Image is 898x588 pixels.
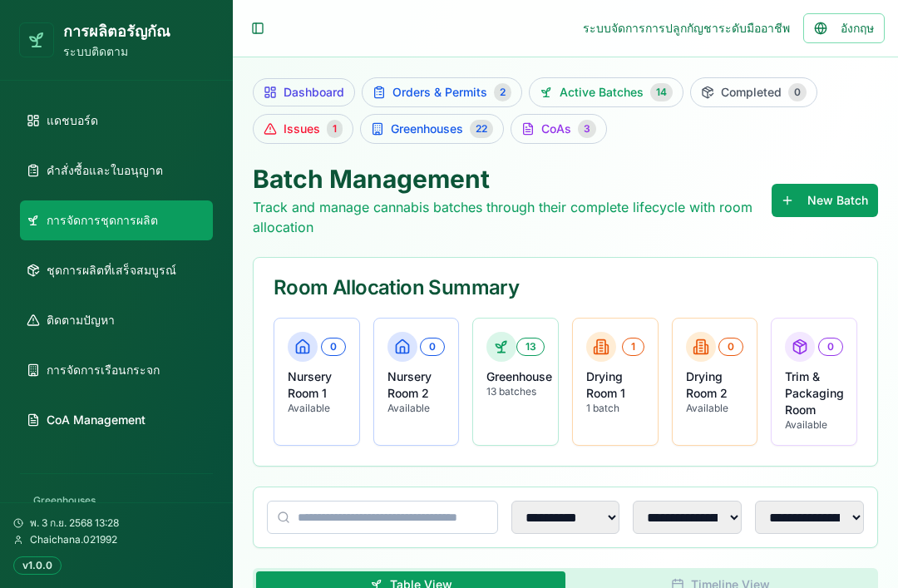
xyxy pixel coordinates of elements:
[30,516,119,530] span: พ. 3 ก.ย. 2568 13:28
[578,120,596,138] div: 3
[586,368,644,402] p: Drying Room 1
[20,101,213,141] a: แดชบอร์ด
[721,84,782,101] span: Completed
[20,200,213,240] a: การจัดการชุดการผลิต
[63,20,170,43] h1: การผลิตอรัญกัณ
[20,250,213,290] a: ชุดการผลิตที่เสร็จสมบูรณ์
[818,338,843,356] div: 0
[387,368,446,402] p: Nursery Room 2
[686,402,744,415] p: Available
[392,84,487,101] span: Orders & Permits
[30,533,117,546] span: Chaichana.021992
[20,350,213,390] a: การจัดการเรือนกระจก
[362,77,522,107] a: Orders & Permits2
[47,112,98,129] span: แดชบอร์ด
[486,368,545,385] p: Greenhouse
[785,418,843,432] p: Available
[47,212,158,229] span: การจัดการชุดการผลิต
[494,83,511,101] div: 2
[622,338,644,356] div: 1
[63,43,170,60] p: ระบบติดตาม
[718,338,743,356] div: 0
[650,83,673,101] div: 14
[541,121,571,137] span: CoAs
[841,20,874,37] span: อังกฤษ
[391,121,463,137] span: Greenhouses
[486,385,545,398] p: 13 batches
[253,164,772,194] h1: Batch Management
[274,278,857,298] div: Room Allocation Summary
[20,151,213,190] a: คำสั่งซื้อและใบอนุญาต
[387,402,446,415] p: Available
[470,120,493,138] div: 22
[321,338,346,356] div: 0
[288,368,346,402] p: Nursery Room 1
[511,114,607,144] a: CoAs3
[13,556,62,575] div: v1.0.0
[288,402,346,415] p: Available
[47,412,146,428] span: CoA Management
[686,368,744,402] p: Drying Room 2
[690,77,817,107] a: Completed0
[583,20,790,37] div: ระบบจัดการการปลูกกัญชาระดับมืออาชีพ
[253,114,353,144] a: Issues1
[20,400,213,440] a: CoA Management
[560,84,644,101] span: Active Batches
[586,402,644,415] p: 1 batch
[785,368,843,418] p: Trim & Packaging Room
[47,312,115,329] span: ติดตามปัญหา
[420,338,445,356] div: 0
[284,84,344,101] span: Dashboard
[47,362,160,378] span: การจัดการเรือนกระจก
[803,13,885,43] button: อังกฤษ
[253,197,772,237] p: Track and manage cannabis batches through their complete lifecycle with room allocation
[788,83,807,101] div: 0
[47,262,176,279] span: ชุดการผลิตที่เสร็จสมบูรณ์
[253,78,355,106] a: Dashboard
[516,338,545,356] div: 13
[284,121,320,137] span: Issues
[47,162,163,179] span: คำสั่งซื้อและใบอนุญาต
[360,114,504,144] a: Greenhouses22
[529,77,683,107] a: Active Batches14
[772,184,878,217] button: New Batch
[327,120,343,138] div: 1
[20,487,213,514] div: Greenhouses
[20,300,213,340] a: ติดตามปัญหา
